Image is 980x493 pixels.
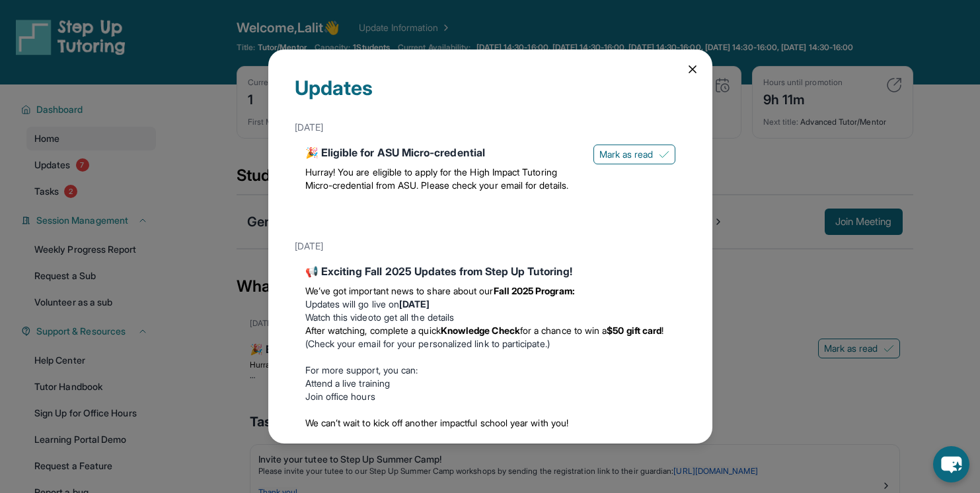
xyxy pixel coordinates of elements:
strong: Knowledge Check [441,325,520,336]
a: Watch this video [305,312,373,323]
span: ! [661,325,663,336]
span: We’ve got important news to share about our [305,285,494,296]
span: Mark as read [599,148,654,161]
a: Join office hours [305,391,375,402]
span: We can’t wait to kick off another impactful school year with you! [305,417,569,428]
li: (Check your email for your personalized link to participate.) [305,324,675,350]
span: for a chance to win a [520,325,607,336]
div: [DATE] [295,234,686,258]
p: For more support, you can: [305,364,675,377]
li: to get all the details [305,311,675,324]
a: Attend a live training [305,378,391,389]
button: Mark as read [593,145,675,164]
strong: Fall 2025 Program: [494,285,575,296]
div: 📢 Exciting Fall 2025 Updates from Step Up Tutoring! [305,263,675,279]
strong: $50 gift card [607,325,661,336]
div: Updates [295,76,686,115]
div: [DATE] [295,115,686,139]
li: Updates will go live on [305,298,675,311]
span: After watching, complete a quick [305,325,441,336]
button: chat-button [933,446,969,482]
span: Hurray! You are eligible to apply for the High Impact Tutoring Micro-credential from ASU. Please ... [305,166,568,191]
strong: [DATE] [399,298,430,310]
img: Mark as read [659,149,669,160]
div: 🎉 Eligible for ASU Micro-credential [305,145,583,160]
